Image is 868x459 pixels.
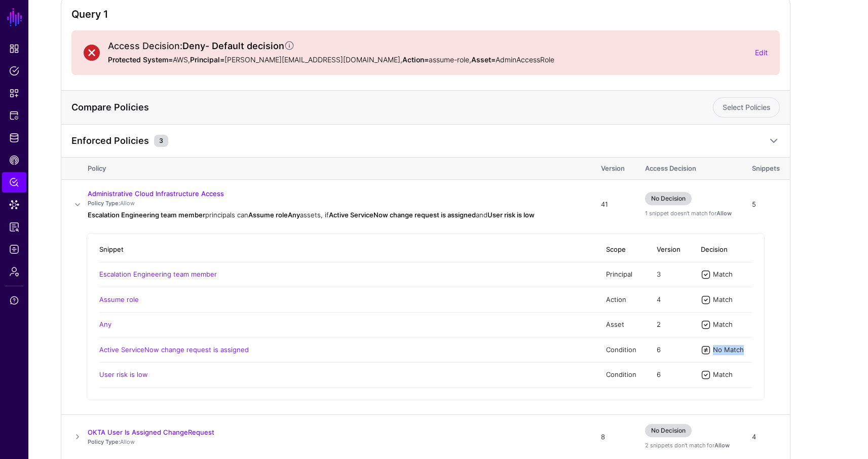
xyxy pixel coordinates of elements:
span: Snippets [9,88,19,98]
span: Admin [9,266,19,277]
strong: Any [288,211,300,219]
p: Allow [88,199,581,208]
span: principals can [205,211,248,219]
a: Policy Lens [2,172,26,193]
h2: Query 1 [71,8,780,20]
span: Identity Data Fabric [9,133,19,143]
strong: Escalation Engineering team member [88,211,205,219]
a: Administrative Cloud Infrastructure Access [88,189,224,198]
strong: Asset= [471,55,496,64]
strong: Allow [714,442,730,449]
strong: Policy Type: [88,200,120,207]
td: 5 [742,180,790,230]
p: Allow [88,438,581,446]
span: Policies [9,66,19,76]
span: No Decision [645,192,692,205]
a: Edit [755,48,768,57]
a: Logs [2,239,26,259]
td: 41 [591,180,635,230]
strong: Deny - Default decision [182,41,294,51]
span: 6 [657,346,661,354]
a: Data Lens [2,195,26,215]
div: 2 snippets don't match for [645,441,732,450]
div: 1 snippet doesn't match for [645,209,732,218]
span: and [476,211,487,219]
td: Principal [596,262,647,287]
h4: Enforced Policies [71,135,149,146]
th: Snippets [742,158,790,180]
a: Policies [2,61,26,81]
th: Version [647,238,691,262]
span: 2 [657,320,661,328]
td: Condition [596,337,647,362]
a: Snippets [2,83,26,103]
a: User risk is low [99,370,148,378]
span: Data Lens [9,200,19,210]
td: Condition [596,362,647,387]
strong: Allow [716,210,732,217]
div: Match [711,270,752,280]
h4: Compare Policies [71,102,705,113]
strong: Action= [402,55,429,64]
small: 3 [154,135,168,147]
strong: Principal= [190,55,224,64]
a: OKTA User Is Assigned ChangeRequest [88,428,214,436]
th: Version [591,158,635,180]
th: Policy [88,158,591,180]
span: Policy Lens [9,177,19,187]
a: Any [99,320,111,328]
a: Escalation Engineering team member [99,270,217,278]
a: Reports [2,217,26,237]
th: Access Decision [635,158,742,180]
span: assets [300,211,321,219]
span: Logs [9,244,19,254]
div: Match [711,320,752,330]
span: Reports [9,222,19,232]
td: Action [596,287,647,312]
a: Assume role [99,295,139,303]
span: CAEP Hub [9,155,19,165]
th: Decision [691,238,752,262]
span: 4 [657,295,661,303]
h2: Access Decision: [108,41,747,52]
a: Dashboard [2,39,26,59]
a: Admin [2,261,26,282]
a: Identity Data Fabric [2,128,26,148]
strong: Assume role [248,211,288,219]
strong: User risk is low [487,211,535,219]
strong: Active ServiceNow change request is assigned [329,211,476,219]
span: Support [9,295,19,305]
div: Match [711,295,752,305]
strong: Protected System= [108,55,173,64]
a: CAEP Hub [2,150,26,170]
td: Asset [596,312,647,337]
th: Scope [596,238,647,262]
span: No Decision [645,424,692,437]
a: Protected Systems [2,105,26,126]
th: Snippet [99,238,596,262]
span: , if [321,211,329,219]
a: Select Policies [713,97,780,118]
span: Protected Systems [9,110,19,121]
a: SGNL [6,6,23,28]
div: No Match [711,345,752,355]
a: Active ServiceNow change request is assigned [99,346,249,354]
strong: Policy Type: [88,438,120,445]
div: Match [711,370,752,380]
span: Dashboard [9,44,19,54]
span: 6 [657,370,661,378]
span: 3 [657,270,661,278]
p: AWS, [PERSON_NAME][EMAIL_ADDRESS][DOMAIN_NAME] , assume-role , AdminAccessRole [108,54,747,65]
